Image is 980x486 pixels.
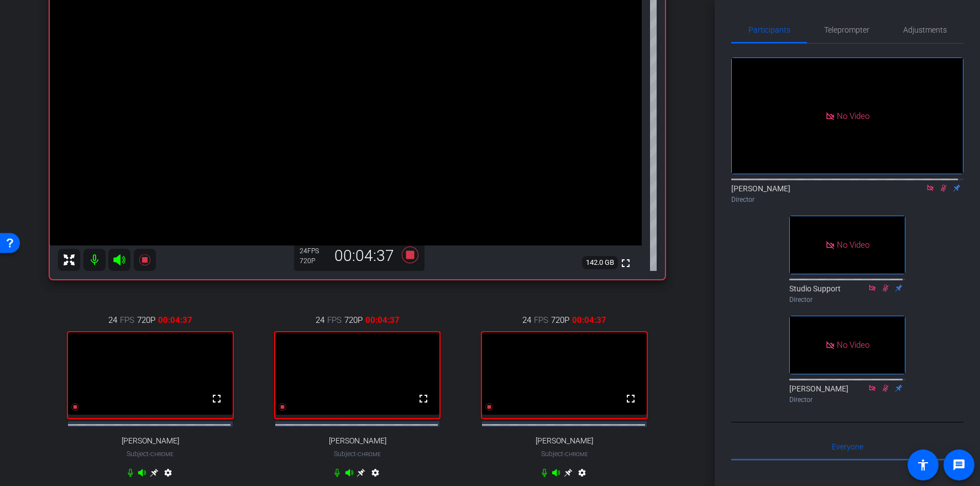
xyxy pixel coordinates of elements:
[316,314,324,326] span: 24
[344,314,363,326] span: 720P
[122,436,179,446] span: [PERSON_NAME]
[952,458,966,472] mat-icon: message
[522,314,531,326] span: 24
[837,111,869,121] span: No Video
[369,468,382,482] mat-icon: settings
[108,314,117,326] span: 24
[916,458,930,472] mat-icon: accessibility
[356,450,358,458] span: -
[149,450,150,458] span: -
[120,314,134,326] span: FPS
[837,240,869,250] span: No Video
[832,443,863,451] span: Everyone
[365,314,400,326] span: 00:04:37
[161,468,175,482] mat-icon: settings
[327,314,342,326] span: FPS
[563,450,565,458] span: -
[565,451,588,457] span: Chrome
[837,339,869,349] span: No Video
[551,314,569,326] span: 720P
[575,468,589,482] mat-icon: settings
[903,26,947,34] span: Adjustments
[748,26,790,34] span: Participants
[417,392,430,405] mat-icon: fullscreen
[789,295,905,305] div: Director
[358,451,381,457] span: Chrome
[158,314,192,326] span: 00:04:37
[536,436,593,446] span: [PERSON_NAME]
[334,449,381,459] span: Subject
[624,392,637,405] mat-icon: fullscreen
[150,451,174,457] span: Chrome
[534,314,548,326] span: FPS
[582,256,618,269] span: 142.0 GB
[300,247,327,255] div: 24
[619,257,632,270] mat-icon: fullscreen
[789,395,905,405] div: Director
[210,392,223,405] mat-icon: fullscreen
[300,257,327,265] div: 720P
[329,436,386,446] span: [PERSON_NAME]
[327,247,401,265] div: 00:04:37
[572,314,606,326] span: 00:04:37
[137,314,155,326] span: 720P
[307,247,319,255] span: FPS
[789,283,905,305] div: Studio Support
[789,383,905,405] div: [PERSON_NAME]
[541,449,588,459] span: Subject
[731,195,963,205] div: Director
[731,183,963,205] div: [PERSON_NAME]
[824,26,869,34] span: Teleprompter
[127,449,174,459] span: Subject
